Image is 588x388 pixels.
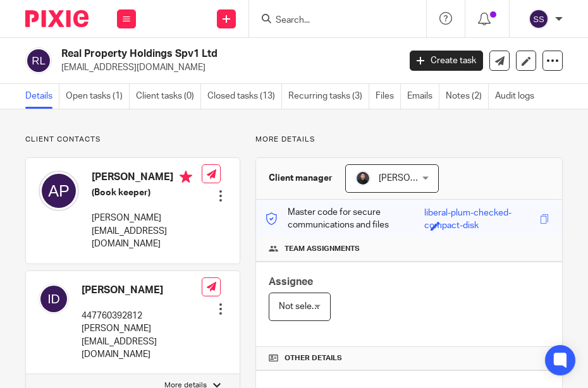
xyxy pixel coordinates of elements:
[92,186,202,199] h5: (Book keeper)
[255,135,563,145] p: More details
[288,84,369,109] a: Recurring tasks (3)
[61,61,391,74] p: [EMAIL_ADDRESS][DOMAIN_NAME]
[529,9,549,29] img: svg%3E
[269,277,313,287] span: Assignee
[82,284,202,297] h4: [PERSON_NAME]
[424,207,537,221] div: liberal-plum-checked-compact-disk
[285,244,360,254] span: Team assignments
[92,171,202,186] h4: [PERSON_NAME]
[266,206,424,232] p: Master code for secure communications and files
[180,171,192,183] i: Primary
[82,322,202,361] p: [PERSON_NAME][EMAIL_ADDRESS][DOMAIN_NAME]
[25,135,240,145] p: Client contacts
[376,84,401,109] a: Files
[25,47,52,74] img: svg%3E
[279,302,330,311] span: Not selected
[407,84,439,109] a: Emails
[410,51,483,71] a: Create task
[25,10,89,27] img: Pixie
[207,84,282,109] a: Closed tasks (13)
[39,171,79,211] img: svg%3E
[355,171,371,186] img: My%20Photo.jpg
[39,284,69,314] img: svg%3E
[66,84,130,109] a: Open tasks (1)
[285,353,342,363] span: Other details
[446,84,489,109] a: Notes (2)
[495,84,541,109] a: Audit logs
[269,172,333,185] h3: Client manager
[92,212,202,250] p: [PERSON_NAME][EMAIL_ADDRESS][DOMAIN_NAME]
[379,174,448,183] span: [PERSON_NAME]
[25,84,59,109] a: Details
[274,15,388,27] input: Search
[82,310,202,322] p: 447760392812
[136,84,201,109] a: Client tasks (0)
[61,47,325,61] h2: Real Property Holdings Spv1 Ltd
